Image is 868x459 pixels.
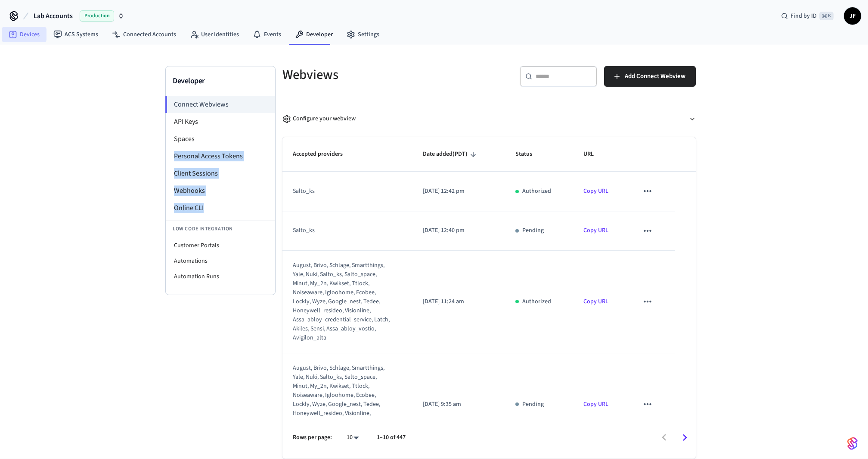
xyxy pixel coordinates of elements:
[774,8,840,24] div: Find by ID⌘ K
[166,182,275,199] li: Webhooks
[105,27,183,42] a: Connected Accounts
[377,433,406,442] p: 1–10 of 447
[166,253,275,269] li: Automations
[423,297,495,306] p: [DATE] 11:24 am
[845,8,860,24] span: JF
[288,27,340,42] a: Developer
[293,187,391,196] div: salto_ks
[166,165,275,182] li: Client Sessions
[282,114,356,123] div: Configure your webview
[2,27,46,42] a: Devices
[423,148,479,161] span: Date added(PDT)
[34,11,73,21] span: Lab Accounts
[340,27,386,42] a: Settings
[293,364,391,445] div: august, brivo, schlage, smartthings, yale, nuki, salto_ks, salto_space, minut, my_2n, kwikset, tt...
[625,71,685,82] span: Add Connect Webview
[173,75,268,87] h3: Developer
[166,199,275,217] li: Online CLI
[583,297,608,306] a: Copy URL
[166,238,275,253] li: Customer Portals
[166,113,275,130] li: API Keys
[293,226,391,235] div: salto_ks
[166,220,275,238] li: Low Code Integration
[282,66,484,84] h5: Webviews
[844,7,861,25] button: JF
[847,437,858,450] img: SeamLogoGradient.69752ec5.svg
[246,27,288,42] a: Events
[423,400,495,409] p: [DATE] 9:35 am
[819,12,834,20] span: ⌘ K
[583,400,608,409] a: Copy URL
[293,148,354,161] span: Accepted providers
[166,148,275,165] li: Personal Access Tokens
[166,269,275,284] li: Automation Runs
[282,107,696,130] button: Configure your webview
[293,433,332,442] p: Rows per page:
[423,226,495,235] p: [DATE] 12:40 pm
[583,148,605,161] span: URL
[166,130,275,148] li: Spaces
[293,261,391,343] div: august, brivo, schlage, smartthings, yale, nuki, salto_ks, salto_space, minut, my_2n, kwikset, tt...
[522,297,551,306] p: Authorized
[790,12,817,20] span: Find by ID
[583,187,608,195] a: Copy URL
[583,226,608,235] a: Copy URL
[183,27,246,42] a: User Identities
[522,187,551,196] p: Authorized
[675,428,695,448] button: Go to next page
[522,400,544,409] p: Pending
[423,187,495,196] p: [DATE] 12:42 pm
[80,10,114,22] span: Production
[46,27,105,42] a: ACS Systems
[522,226,544,235] p: Pending
[604,66,696,87] button: Add Connect Webview
[342,431,363,444] div: 10
[515,148,543,161] span: Status
[165,96,275,113] li: Connect Webviews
